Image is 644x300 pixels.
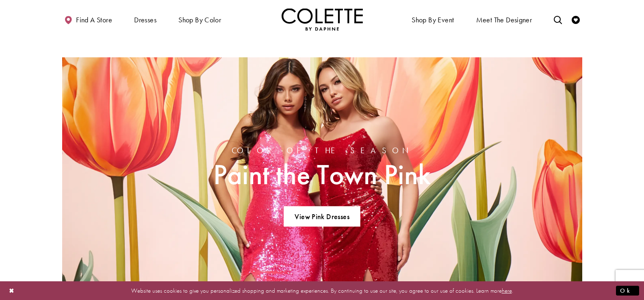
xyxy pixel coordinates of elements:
[62,8,114,30] a: Find a store
[282,8,363,30] img: Colette by Daphne
[616,285,639,296] button: Submit Dialog
[213,159,431,190] span: Paint the Town Pink
[5,283,19,298] button: Close Dialog
[284,207,360,227] a: View Pink Dresses
[474,8,534,30] a: Meet the designer
[59,285,585,296] p: Website uses cookies to give you personalized shopping and marketing experiences. By continuing t...
[178,16,221,24] span: Shop by color
[176,8,223,30] span: Shop by color
[213,146,431,155] span: Color of the Season
[502,286,512,294] a: here
[410,8,456,30] span: Shop By Event
[76,16,112,24] span: Find a store
[132,8,158,30] span: Dresses
[476,16,532,24] span: Meet the designer
[412,16,454,24] span: Shop By Event
[282,8,363,30] a: Visit Home Page
[552,8,564,30] a: Toggle search
[570,8,582,30] a: Check Wishlist
[134,16,156,24] span: Dresses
